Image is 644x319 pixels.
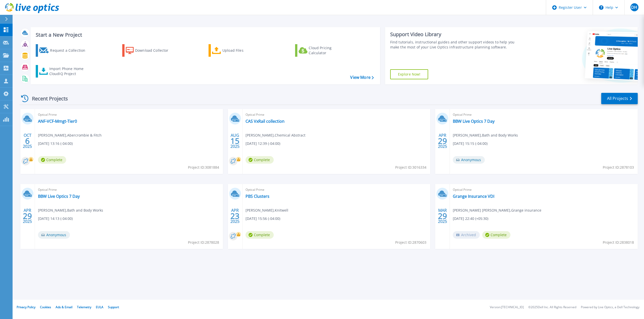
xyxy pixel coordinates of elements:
[438,207,447,225] div: MAR 2025
[631,5,637,9] span: DH
[295,44,351,57] a: Cloud Pricing Calculator
[230,139,239,143] span: 15
[246,119,285,124] a: CAS VxRail collection
[230,132,240,150] div: AUG 2025
[38,208,103,213] span: [PERSON_NAME] , Bath and Body Works
[490,306,524,309] li: Version: [TECHNICAL_ID]
[453,231,480,239] span: Archived
[19,92,75,105] div: Recent Projects
[38,194,80,199] a: BBW Live Optics 7 Day
[581,306,639,309] li: Powered by Live Optics, a Dell Technology
[77,305,91,309] a: Telemetry
[50,45,90,55] div: Request a Collection
[246,231,274,239] span: Complete
[453,216,488,221] span: [DATE] 22:40 (+05:30)
[38,133,102,138] span: [PERSON_NAME] , Abercrombie & Fitch
[246,216,280,221] span: [DATE] 15:56 (-04:00)
[23,132,32,150] div: OCT 2025
[56,305,72,309] a: Ads & Email
[453,133,518,138] span: [PERSON_NAME] , Bath and Body Works
[603,240,634,245] span: Project ID: 2838018
[122,44,178,57] a: Download Collector
[246,141,280,146] span: [DATE] 12:39 (-04:00)
[230,214,239,218] span: 23
[38,231,70,239] span: Anonymous
[38,112,220,117] span: Optical Prime
[23,214,32,218] span: 29
[438,214,447,218] span: 29
[601,93,638,104] a: All Projects
[482,231,510,239] span: Complete
[38,119,77,124] a: ANF-VCF-Mmgt-Tier0
[453,208,541,213] span: [PERSON_NAME] [PERSON_NAME] , Grange insurance
[188,240,219,245] span: Project ID: 2878028
[209,44,265,57] a: Upload Files
[350,75,374,80] a: View More
[438,139,447,143] span: 29
[453,119,495,124] a: BBW Live Optics 7 Day
[453,187,635,193] span: Optical Prime
[390,69,428,79] a: Explore Now!
[395,240,426,245] span: Project ID: 2870603
[230,207,240,225] div: APR 2025
[246,194,269,199] a: PBS Clusters
[246,208,288,213] span: [PERSON_NAME] , Knitwell
[25,139,30,143] span: 6
[246,187,427,193] span: Optical Prime
[38,141,73,146] span: [DATE] 13:16 (-04:00)
[36,44,92,57] a: Request a Collection
[188,165,219,170] span: Project ID: 3081884
[390,31,521,38] div: Support Video Library
[246,156,274,164] span: Complete
[36,32,374,38] h3: Start a New Project
[40,305,51,309] a: Cookies
[38,216,73,221] span: [DATE] 14:13 (-04:00)
[309,45,349,55] div: Cloud Pricing Calculator
[38,156,66,164] span: Complete
[108,305,119,309] a: Support
[17,305,35,309] a: Privacy Policy
[135,45,175,55] div: Download Collector
[453,156,485,164] span: Anonymous
[453,141,488,146] span: [DATE] 15:15 (-04:00)
[390,40,521,50] div: Find tutorials, instructional guides and other support videos to help you make the most of your L...
[222,45,263,55] div: Upload Files
[49,66,89,76] div: Import Phone Home CloudIQ Project
[528,306,576,309] li: © 2025 Dell Inc. All Rights Reserved
[603,165,634,170] span: Project ID: 2878103
[453,194,494,199] a: Grange Insurance VDI
[395,165,426,170] span: Project ID: 3016334
[453,112,635,117] span: Optical Prime
[246,133,305,138] span: [PERSON_NAME] , Chemical Abstract
[38,187,220,193] span: Optical Prime
[23,207,32,225] div: APR 2025
[96,305,103,309] a: EULA
[246,112,427,117] span: Optical Prime
[438,132,447,150] div: APR 2025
